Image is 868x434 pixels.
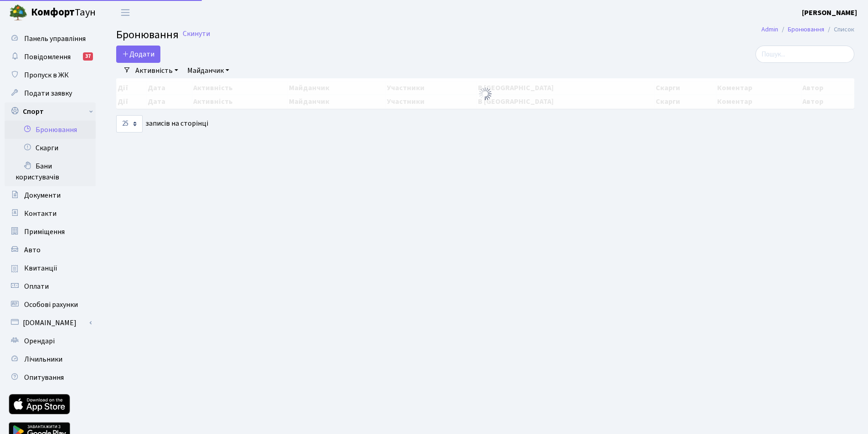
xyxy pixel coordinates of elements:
a: Активність [132,63,182,78]
span: Панель управління [24,34,86,44]
span: Подати заявку [24,88,72,98]
input: Пошук... [755,46,854,63]
a: Квитанції [5,259,96,277]
span: Квитанції [24,263,57,273]
span: Контакти [24,209,56,219]
a: Спорт [5,102,96,121]
img: logo.png [9,4,27,22]
span: Пропуск в ЖК [24,70,69,80]
a: Оплати [5,277,96,296]
span: Документи [24,190,61,200]
span: Бронювання [116,27,179,43]
a: Майданчик [184,63,233,78]
a: Опитування [5,368,96,387]
a: Орендарі [5,332,96,350]
label: записів на сторінці [116,115,208,133]
b: Комфорт [31,5,75,20]
span: Опитування [24,373,64,383]
a: Документи [5,186,96,204]
button: Переключити навігацію [114,5,137,20]
div: 37 [83,52,93,61]
a: Бронювання [5,121,96,139]
a: Admin [761,25,778,34]
a: Подати заявку [5,84,96,102]
a: Повідомлення37 [5,48,96,66]
span: Приміщення [24,227,65,237]
a: Скарги [5,139,96,157]
a: Лічильники [5,350,96,368]
span: Авто [24,245,41,255]
b: [PERSON_NAME] [802,8,857,18]
button: Додати [116,46,160,63]
a: Бронювання [788,25,824,34]
a: Авто [5,241,96,259]
span: Лічильники [24,354,62,364]
select: записів на сторінці [116,115,143,133]
a: Особові рахунки [5,296,96,314]
a: Контакти [5,204,96,223]
a: Панель управління [5,30,96,48]
li: Список [824,25,854,35]
a: Приміщення [5,223,96,241]
a: [DOMAIN_NAME] [5,314,96,332]
span: Повідомлення [24,52,71,62]
a: Скинути [183,30,210,38]
span: Орендарі [24,336,55,346]
a: [PERSON_NAME] [802,7,857,18]
a: Бани користувачів [5,157,96,186]
span: Оплати [24,281,49,291]
span: Особові рахунки [24,300,78,310]
a: Пропуск в ЖК [5,66,96,84]
nav: breadcrumb [748,20,868,39]
span: Таун [31,5,96,20]
img: Обробка... [478,87,493,101]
